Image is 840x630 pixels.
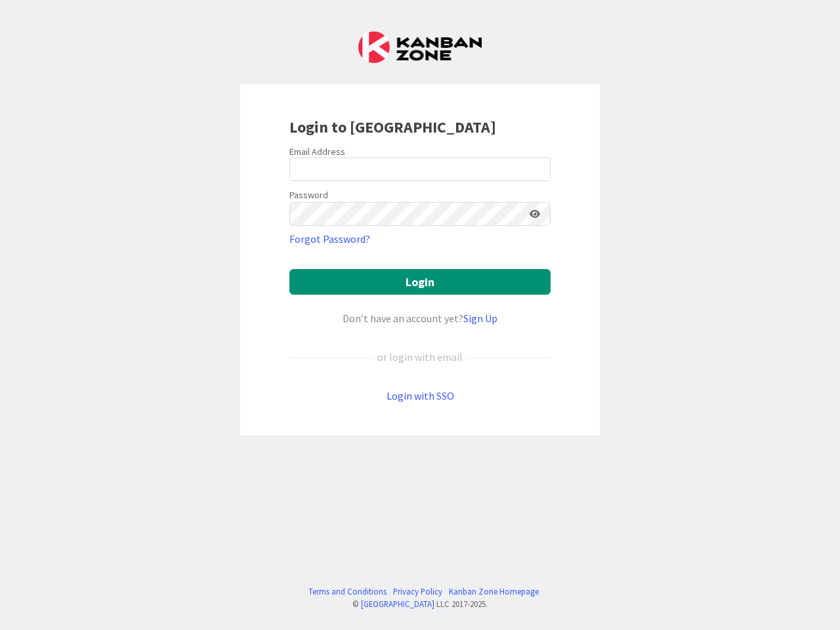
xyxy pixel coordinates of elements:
a: Terms and Conditions [308,585,387,598]
img: Kanban Zone [358,31,482,63]
div: © LLC 2017- 2025 . [302,598,539,610]
a: Forgot Password? [289,231,370,247]
a: [GEOGRAPHIC_DATA] [361,598,434,609]
div: or login with email [374,349,466,365]
a: Sign Up [463,312,497,325]
label: Email Address [289,146,345,157]
label: Password [289,188,328,202]
div: Don’t have an account yet? [289,310,551,326]
button: Login [289,269,551,295]
a: Kanban Zone Homepage [449,585,539,598]
a: Privacy Policy [393,585,442,598]
a: Login with SSO [387,389,454,402]
b: Login to [GEOGRAPHIC_DATA] [289,117,496,137]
